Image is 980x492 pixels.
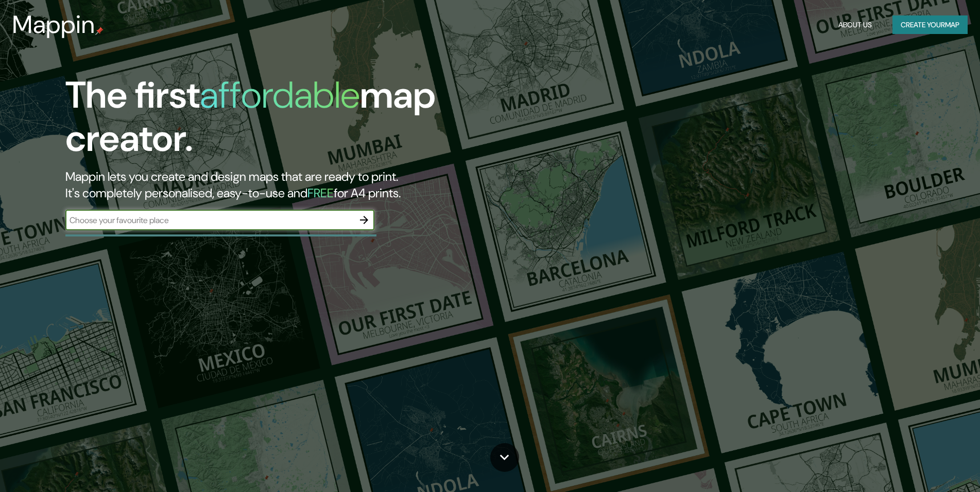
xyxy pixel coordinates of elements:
h3: Mappin [12,10,95,39]
h1: The first map creator. [65,74,556,168]
img: mappin-pin [95,27,104,35]
button: Create yourmap [892,15,968,35]
h5: FREE [307,185,334,201]
button: About Us [834,15,876,35]
iframe: Help widget launcher [888,452,969,481]
h1: affordable [200,71,360,119]
h2: Mappin lets you create and design maps that are ready to print. It's completely personalised, eas... [65,168,556,201]
input: Choose your favourite place [65,214,354,226]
